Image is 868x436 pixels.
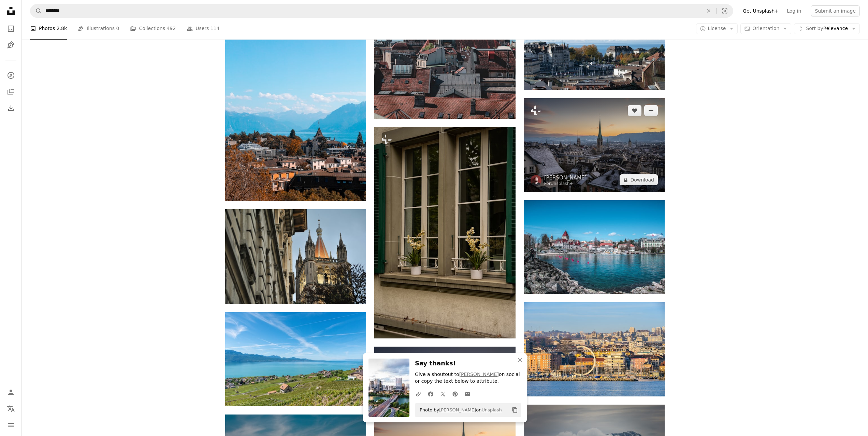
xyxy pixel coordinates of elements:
button: Sort byRelevance [794,23,860,34]
span: 114 [211,25,220,32]
a: aerial photo of houses [225,110,366,116]
a: Share on Facebook [424,387,437,401]
a: Log in / Sign up [4,386,18,399]
a: Download History [4,101,18,115]
button: Submit an image [811,5,860,16]
a: Unsplash [481,407,502,412]
img: a view of a city with a church steeple in the background [524,98,665,192]
img: green field [225,312,366,406]
button: Menu [4,418,18,432]
a: Collections 492 [130,18,176,40]
h3: Say thanks! [415,359,521,368]
div: For [544,181,587,187]
button: Language [4,402,18,416]
img: Valletta next to a body of water [524,302,665,396]
a: Illustrations [4,38,18,52]
a: Share over email [461,387,474,401]
img: aerial photo of houses [225,25,366,201]
a: Home — Unsplash [4,4,18,19]
a: Valletta next to a body of water [524,346,665,352]
a: [PERSON_NAME] [544,174,587,181]
a: a body of water with a bunch of buildings in the background [524,244,665,250]
img: Go to Ilia Bronskiy's profile [531,175,541,186]
span: 0 [116,25,119,32]
button: Add to Collection [644,105,658,116]
a: Unsplash+ [551,181,573,186]
form: Find visuals sitewide [30,4,733,18]
a: Explore [4,69,18,82]
a: Photos [4,22,18,35]
a: Log in [783,5,805,16]
a: a view of a city with a church steeple in the background [524,142,665,148]
button: Download [620,174,658,185]
button: License [696,23,738,34]
a: [PERSON_NAME] [459,372,499,377]
a: Share on Twitter [437,387,449,401]
a: brown concrete building [225,253,366,260]
button: Copy to clipboard [509,404,521,416]
button: Search Unsplash [30,4,42,17]
span: Orientation [752,26,779,31]
img: brown concrete building [225,209,366,304]
a: Share on Pinterest [449,387,461,401]
span: Sort by [806,26,823,31]
span: 492 [167,25,176,32]
img: a couple of windows with green shutters on each of them [374,127,515,338]
button: Like [628,105,641,116]
a: a couple of windows with green shutters on each of them [374,229,515,235]
p: Give a shoutout to on social or copy the text below to attribute. [415,371,521,385]
span: Photo by on [416,405,502,416]
img: a body of water with a bunch of buildings in the background [524,200,665,294]
span: License [708,26,726,31]
a: city buildings under blue sky during daytime [524,40,665,46]
a: [PERSON_NAME] [439,407,476,412]
a: Collections [4,85,18,99]
a: green field [225,356,366,362]
span: Relevance [806,25,848,32]
a: Illustrations 0 [78,18,119,40]
button: Orientation [740,23,791,34]
button: Clear [701,4,716,17]
a: Users 114 [187,18,219,40]
button: Visual search [717,4,733,17]
a: Get Unsplash+ [739,5,783,16]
